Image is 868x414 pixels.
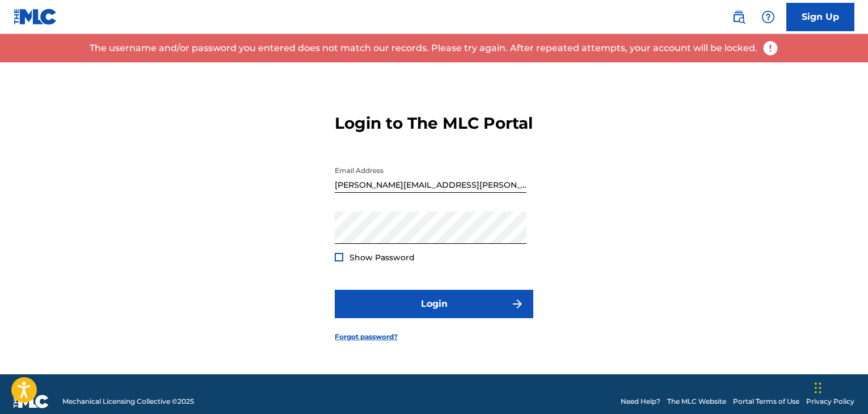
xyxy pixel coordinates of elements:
iframe: Chat Widget [811,360,868,414]
img: help [761,10,775,24]
span: Mechanical Licensing Collective © 2025 [62,396,194,407]
a: Public Search [727,6,750,28]
a: The MLC Website [667,396,726,407]
a: Sign Up [786,3,854,31]
div: Arrastrar [815,371,821,405]
img: logo [14,395,49,408]
div: Help [757,6,779,28]
img: error [762,40,779,57]
h3: Login to The MLC Portal [335,113,533,133]
a: Need Help? [621,396,660,407]
a: Forgot password? [335,332,398,342]
span: Show Password [349,252,415,263]
a: Privacy Policy [806,396,854,407]
p: The username and/or password you entered does not match our records. Please try again. After repe... [90,41,757,55]
img: search [732,10,745,24]
img: MLC Logo [14,9,57,25]
a: Portal Terms of Use [733,396,799,407]
div: Widget de chat [811,360,868,414]
button: Login [335,290,533,318]
img: f7272a7cc735f4ea7f67.svg [511,297,524,311]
